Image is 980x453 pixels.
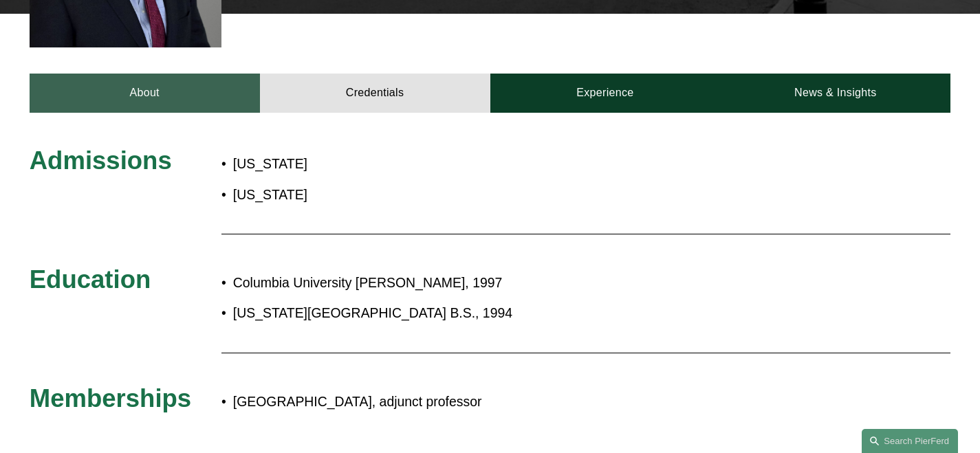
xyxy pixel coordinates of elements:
[233,271,836,295] p: Columbia University [PERSON_NAME], 1997
[30,74,260,113] a: About
[30,146,172,175] span: Admissions
[260,74,490,113] a: Credentials
[30,384,191,412] span: Memberships
[720,74,950,113] a: News & Insights
[233,390,836,414] p: [GEOGRAPHIC_DATA], adjunct professor
[30,265,151,294] span: Education
[490,74,721,113] a: Experience
[233,301,836,325] p: [US_STATE][GEOGRAPHIC_DATA] B.S., 1994
[233,183,567,207] p: [US_STATE]
[233,152,567,176] p: [US_STATE]
[862,429,958,453] a: Search this site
